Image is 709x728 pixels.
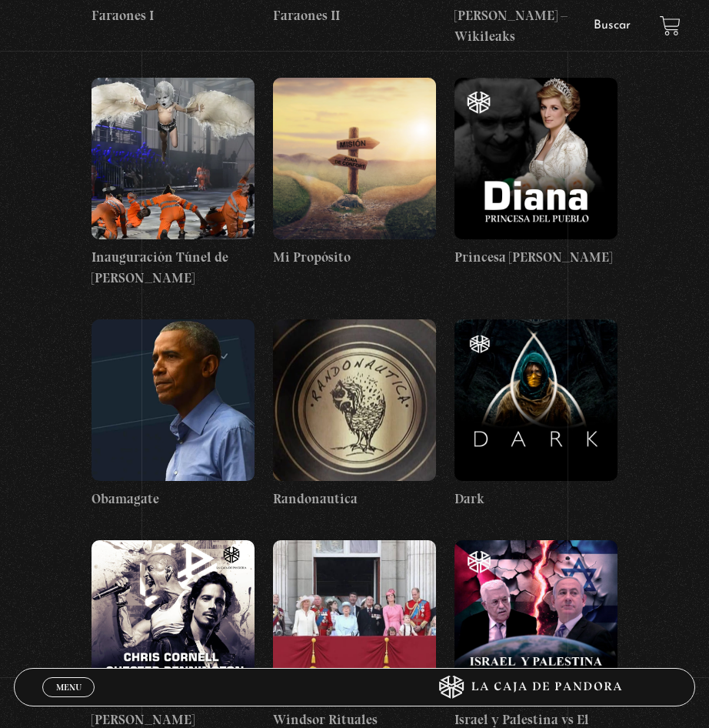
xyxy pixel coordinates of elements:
a: Inauguración Túnel de [PERSON_NAME] [92,78,255,289]
a: View your shopping cart [660,15,681,36]
h4: Randonautica [273,489,436,509]
a: Obamagate [92,319,255,509]
h4: Faraones II [273,5,436,26]
a: Buscar [594,19,631,32]
h4: Inauguración Túnel de [PERSON_NAME] [92,247,255,289]
span: Cerrar [51,695,87,706]
a: Dark [454,319,617,509]
h4: Dark [454,489,617,509]
h4: Mi Propósito [273,247,436,268]
h4: [PERSON_NAME] – Wikileaks [454,5,617,47]
span: Menu [56,683,82,692]
h4: Obamagate [92,489,255,509]
a: Princesa [PERSON_NAME] [454,78,617,268]
a: Randonautica [273,319,436,509]
a: Mi Propósito [273,78,436,268]
h4: Princesa [PERSON_NAME] [454,247,617,268]
h4: Faraones I [92,5,255,26]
